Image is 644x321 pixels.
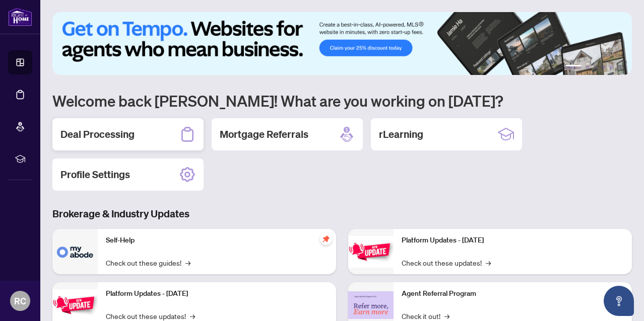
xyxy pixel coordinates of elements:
[52,207,632,221] h3: Brokerage & Industry Updates
[402,235,624,246] p: Platform Updates - [DATE]
[379,127,423,141] h2: rLearning
[402,288,624,299] p: Agent Referral Program
[348,291,394,319] img: Agent Referral Program
[106,288,328,299] p: Platform Updates - [DATE]
[185,257,190,268] span: →
[60,168,130,182] h2: Profile Settings
[52,91,632,110] h1: Welcome back [PERSON_NAME]! What are you working on [DATE]?
[52,12,632,75] img: Slide 0
[14,294,26,308] span: RC
[106,235,328,246] p: Self-Help
[586,65,590,69] button: 2
[348,236,394,268] img: Platform Updates - June 23, 2025
[618,65,622,69] button: 6
[604,286,634,316] button: Open asap
[565,65,582,69] button: 1
[610,65,614,69] button: 5
[60,127,135,141] h2: Deal Processing
[402,257,491,268] a: Check out these updates!→
[8,8,32,26] img: logo
[52,229,98,274] img: Self-Help
[594,65,598,69] button: 3
[486,257,491,268] span: →
[52,289,98,321] img: Platform Updates - September 16, 2025
[602,65,606,69] button: 4
[220,127,308,141] h2: Mortgage Referrals
[106,257,190,268] a: Check out these guides!→
[320,233,332,245] span: pushpin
